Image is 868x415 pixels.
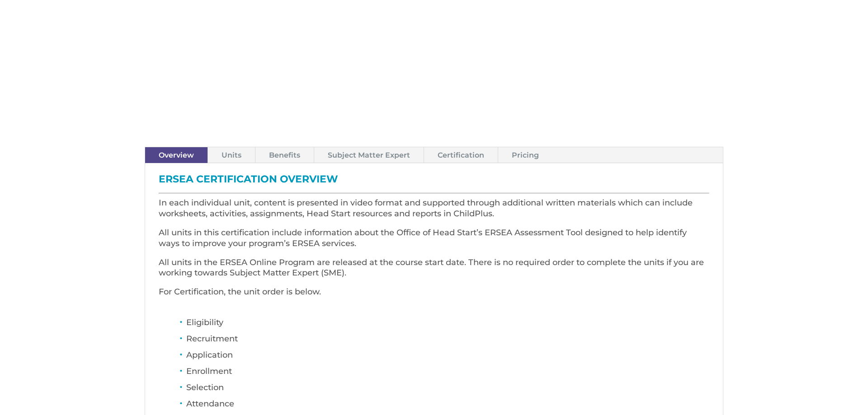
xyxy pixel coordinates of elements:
[159,174,709,189] h3: ERSEA Certification Overview
[186,366,232,376] span: Enrollment
[498,147,552,163] a: Pricing
[186,317,223,327] span: Eligibility
[159,228,709,257] p: All units in this certification include information about the Office of Head Start’s ERSEA Assess...
[424,147,498,163] a: Certification
[159,287,321,297] span: For Certification, the unit order is below.
[208,147,255,163] a: Units
[186,399,234,409] span: Attendance
[255,147,314,163] a: Benefits
[186,350,233,360] span: Application
[159,257,704,278] span: All units in the ERSEA Online Program are released at the course start date. There is no required...
[159,198,693,219] span: In each individual unit, content is presented in video format and supported through additional wr...
[145,147,208,163] a: Overview
[186,334,238,344] span: Recruitment
[314,147,424,163] a: Subject Matter Expert
[186,382,224,392] span: Selection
